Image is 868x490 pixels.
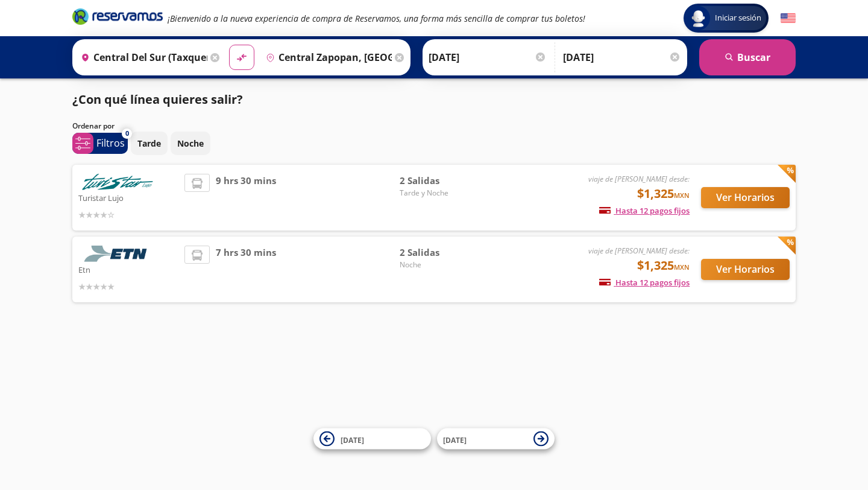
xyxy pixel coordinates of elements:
[78,262,178,276] p: Etn
[125,129,129,139] span: 0
[341,434,364,445] span: [DATE]
[429,42,547,72] input: Elegir Fecha
[637,185,690,203] span: $1,325
[72,7,163,25] i: Brand Logo
[72,121,115,132] p: Ordenar por
[78,190,178,205] p: Turistar Lujo
[137,137,161,150] p: Tarde
[216,174,276,221] span: 9 hrs 30 mins
[72,7,163,29] a: Brand Logo
[400,246,484,259] span: 2 Salidas
[168,13,585,24] em: ¡Bienvenido a la nueva experiencia de compra de Reservamos, una forma más sencilla de comprar tus...
[637,256,690,275] span: $1,325
[599,205,690,216] span: Hasta 12 pagos fijos
[400,259,484,270] span: Noche
[699,39,796,75] button: Buscar
[701,259,790,280] button: Ver Horarios
[437,428,555,450] button: [DATE]
[710,12,766,24] span: Iniciar sesión
[588,174,690,184] em: viaje de [PERSON_NAME] desde:
[216,246,276,293] span: 7 hrs 30 mins
[72,133,128,154] button: 0Filtros
[131,132,168,155] button: Tarde
[674,262,690,272] small: MXN
[781,11,796,26] button: English
[171,132,210,155] button: Noche
[563,42,681,72] input: Opcional
[400,174,484,188] span: 2 Salidas
[72,91,243,109] p: ¿Con qué línea quieres salir?
[674,191,690,200] small: MXN
[177,137,204,150] p: Noche
[588,246,690,256] em: viaje de [PERSON_NAME] desde:
[443,434,467,445] span: [DATE]
[261,42,392,72] input: Buscar Destino
[78,246,157,262] img: Etn
[313,428,431,450] button: [DATE]
[599,277,690,288] span: Hasta 12 pagos fijos
[400,188,484,199] span: Tarde y Noche
[78,174,157,190] img: Turistar Lujo
[96,136,125,150] p: Filtros
[76,42,207,72] input: Buscar Origen
[701,187,790,208] button: Ver Horarios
